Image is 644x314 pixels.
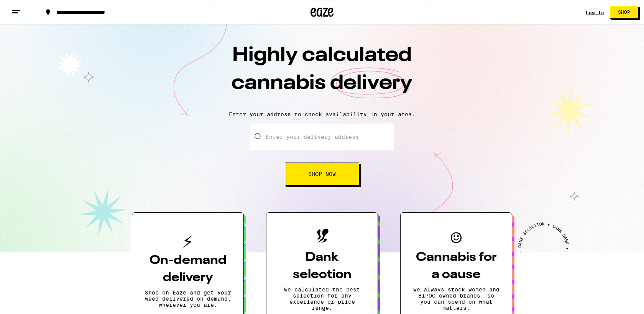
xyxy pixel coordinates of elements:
button: Shop [610,6,638,19]
a: Shop [604,6,644,19]
input: Enter your delivery address [250,124,394,150]
h3: Dank selection [279,249,365,283]
h1: Highly calculated cannabis delivery [188,42,456,105]
h3: On-demand delivery [145,252,231,286]
p: Shop on Eaze and get your weed delivered on demand, wherever you are. [145,290,231,308]
span: Shop [618,10,630,15]
h3: Cannabis for a cause [413,249,499,283]
p: We calculated the best selection for any experience or price range. [279,286,365,311]
span: Shop Now [308,171,336,177]
button: Shop Now [285,163,359,185]
p: We always stock women and BIPOC owned brands, so you can spend on what matters. [413,286,499,311]
a: Log In [586,10,604,15]
p: Enter your address to check availability in your area. [8,111,636,117]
